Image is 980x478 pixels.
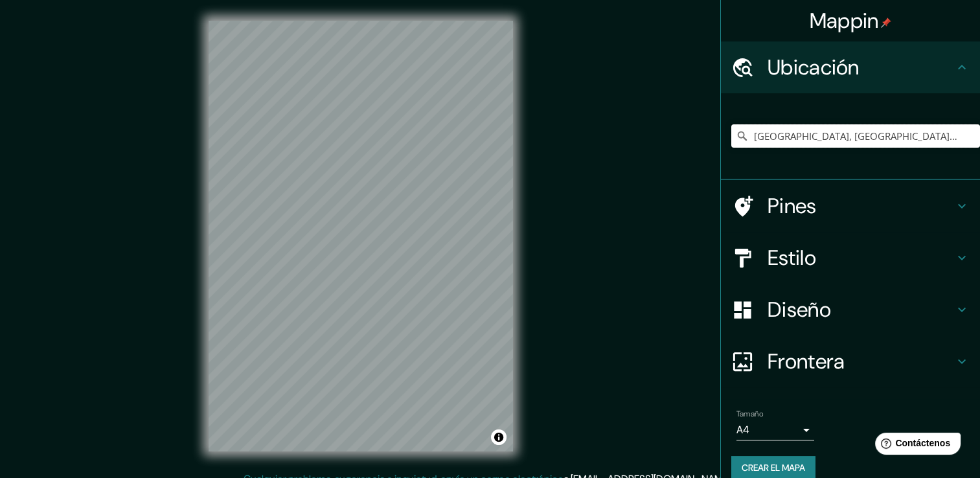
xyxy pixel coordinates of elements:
h4: Estilo [768,245,954,271]
canvas: Mapa [209,21,513,451]
div: Pines [721,180,980,232]
input: Elige tu ciudad o área [731,124,980,148]
iframe: Help widget launcher [865,427,966,464]
h4: Ubicación [768,54,954,80]
button: Alternar atribución [491,429,507,445]
font: Crear el mapa [742,460,805,476]
h4: Frontera [768,348,954,374]
div: A4 [736,420,814,440]
font: Mappin [810,7,879,34]
label: Tamaño [736,409,763,420]
div: Diseño [721,284,980,336]
div: Ubicación [721,41,980,93]
div: Frontera [721,336,980,387]
img: pin-icon.png [881,17,891,28]
div: Estilo [721,232,980,284]
h4: Diseño [768,297,954,323]
h4: Pines [768,193,954,219]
